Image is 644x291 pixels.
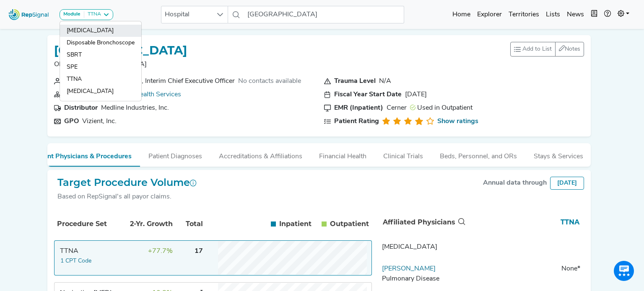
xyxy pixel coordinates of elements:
[505,6,543,23] a: Territories
[60,37,141,49] a: Disposable Bronchoscope
[550,177,584,190] div: [DATE]
[410,103,473,113] div: Used in Outpatient
[555,42,584,57] button: Notes
[382,274,463,284] div: Pulmonary Disease
[279,219,312,229] span: Inpatient
[60,256,92,266] button: 1 CPT Code
[148,248,173,255] span: +77.7%
[113,90,181,100] div: Ardent Health Services
[64,116,79,126] div: GPO
[60,49,141,61] a: SBRT
[195,248,203,255] span: 17
[88,76,235,86] div: Jason Hannagan, Interim Chief Executive Officer
[238,76,301,86] div: No contacts available
[140,143,210,166] button: Patient Diagnoses
[387,103,407,113] div: Cerner
[330,219,369,229] span: Outpatient
[449,6,474,23] a: Home
[210,143,311,166] button: Accreditations & Affiliations
[57,192,197,202] div: Based on RepSignal's all payor claims.
[60,25,141,37] a: [MEDICAL_DATA]
[54,44,187,58] h1: [GEOGRAPHIC_DATA]
[60,61,141,73] a: SPE
[565,46,580,52] span: Notes
[82,116,117,126] div: Vizient, Inc.
[311,143,375,166] button: Financial Health
[113,91,181,98] a: Ardent Health Services
[161,6,212,23] span: Hospital
[382,242,463,252] div: Radiation Oncology
[563,6,587,23] a: News
[483,178,547,188] div: Annual data through
[60,9,113,20] button: ModuleTTNA
[334,116,379,126] div: Patient Rating
[587,6,601,23] button: Intel Book
[431,143,525,166] button: Beds, Personnel, and ORs
[561,265,577,272] span: None
[334,90,402,100] div: Fiscal Year Start Date
[467,232,584,257] td: 1-10
[379,209,467,236] th: Affiliated Physicians
[64,103,98,113] div: Distributor
[60,85,141,98] a: [MEDICAL_DATA]
[334,76,376,86] div: Trauma Level
[84,11,101,18] div: TTNA
[244,6,404,23] input: Search a hospital
[405,90,427,100] div: [DATE]
[467,209,584,236] th: TTNA
[60,246,117,256] div: TTNA
[119,210,174,238] th: 2-Yr. Growth
[379,76,391,86] div: N/A
[375,143,431,166] button: Clinical Trials
[510,42,584,57] div: toolbar
[18,143,140,167] button: Relevant Physicians & Procedures
[437,116,478,126] a: Show ratings
[525,143,592,166] button: Stays & Services
[56,210,119,238] th: Procedure Set
[543,6,563,23] a: Lists
[474,6,505,23] a: Explorer
[101,103,169,113] div: Medline Industries, Inc.
[63,12,80,17] strong: Module
[522,45,552,54] span: Add to List
[382,265,436,272] a: [PERSON_NAME]
[334,103,383,113] div: EMR (Inpatient)
[88,76,235,86] div: [PERSON_NAME], Interim Chief Executive Officer
[57,177,197,189] h2: Target Procedure Volume
[510,42,556,57] button: Add to List
[54,59,187,70] p: Olathe, [GEOGRAPHIC_DATA]
[175,210,204,238] th: Total
[60,73,141,85] a: TTNA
